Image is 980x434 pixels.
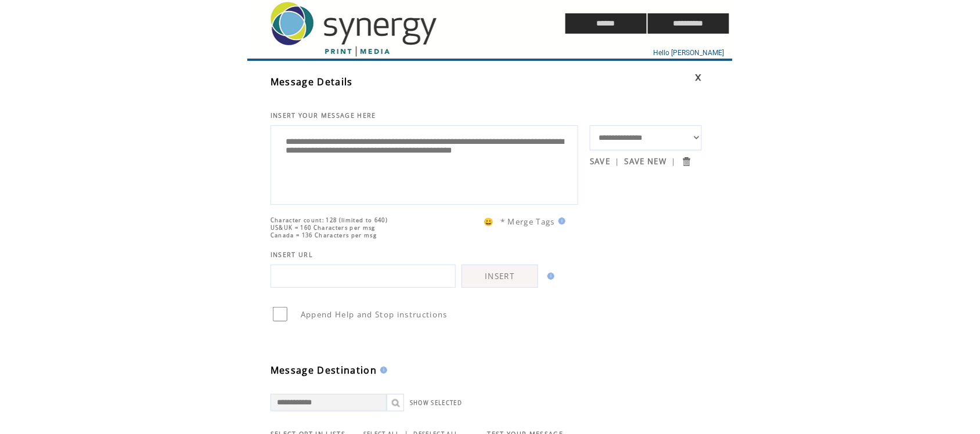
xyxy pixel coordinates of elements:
[271,111,376,120] span: INSERT YOUR MESSAGE HERE
[500,216,555,227] span: * Merge Tags
[544,273,554,280] img: help.gif
[271,364,377,377] span: Message Destination
[271,75,353,88] span: Message Details
[615,156,619,167] span: |
[484,216,495,227] span: 😀
[625,156,667,167] a: SAVE NEW
[271,251,313,259] span: INSERT URL
[271,216,388,224] span: Character count: 128 (limited to 640)
[377,367,387,374] img: help.gif
[462,265,538,288] a: INSERT
[410,399,462,407] a: SHOW SELECTED
[271,224,376,232] span: US&UK = 160 Characters per msg
[681,156,692,167] input: Submit
[555,218,565,225] img: help.gif
[301,309,448,320] span: Append Help and Stop instructions
[671,156,676,167] span: |
[590,156,610,167] a: SAVE
[654,49,725,57] span: Hello [PERSON_NAME]
[271,232,377,239] span: Canada = 136 Characters per msg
